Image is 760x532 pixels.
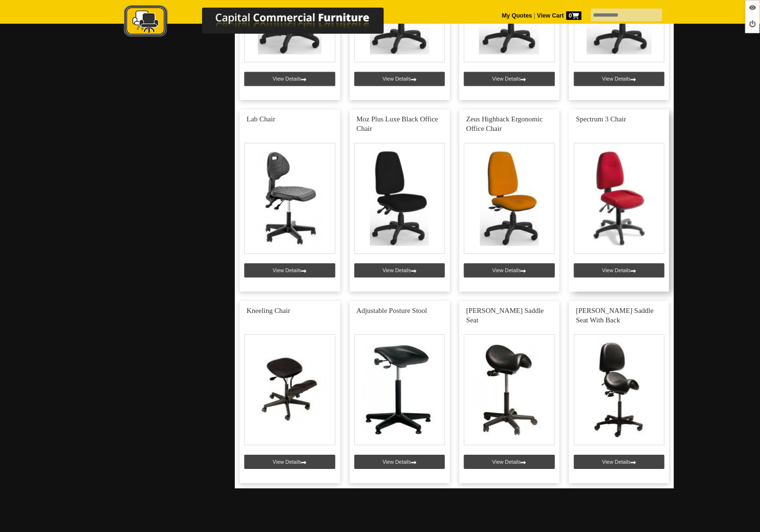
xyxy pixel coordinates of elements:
[566,11,582,20] span: 0
[98,5,430,42] a: Capital Commercial Furniture Logo
[502,12,532,19] a: My Quotes
[98,5,430,39] img: Capital Commercial Furniture Logo
[537,12,582,19] strong: View Cart
[536,12,582,19] a: View Cart0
